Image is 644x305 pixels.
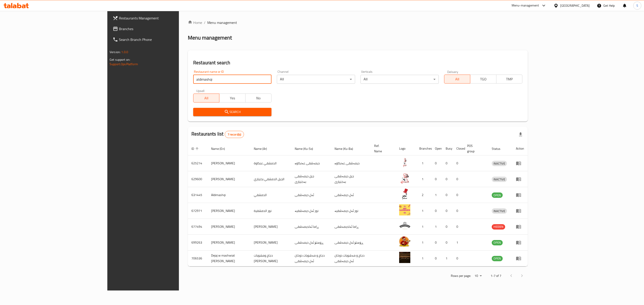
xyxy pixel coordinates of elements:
td: 1 [416,251,431,266]
td: 0 [453,187,464,203]
div: HIDDEN [492,224,505,230]
span: Search Branch Phone [119,37,211,42]
td: ئەل دیمەشقی [331,187,371,203]
td: 1 [416,235,431,251]
span: 1.0.0 [121,49,128,55]
table: enhanced table [188,142,528,266]
span: Search [197,109,268,115]
td: دجاج و مەشویات دوخان ئەل دیمەشقی [331,251,371,266]
td: جبل ديمەشقی بەختیاری [291,171,331,187]
span: Restaurants Management [119,15,211,21]
td: الجبل الدمشقي بختياري [250,171,291,187]
div: Menu [516,192,524,198]
span: OPEN [492,193,503,198]
span: All [195,95,218,101]
label: Upsell [196,89,205,92]
td: 1 [416,219,431,235]
div: [GEOGRAPHIC_DATA] [560,3,590,8]
div: Menu [516,176,524,182]
td: 0 [431,235,442,251]
span: Version: [110,49,121,55]
td: 1 [453,235,464,251]
td: ڕاما ئەلدیمەشقی [331,219,371,235]
span: OPEN [492,240,503,245]
span: Name (Ar) [254,146,273,151]
td: [PERSON_NAME] [250,235,291,251]
a: Support.OpsPlatform [110,61,138,67]
nav: breadcrumb [188,20,528,25]
a: Branches [109,23,215,34]
div: Menu [516,256,524,261]
div: Menu [516,161,524,166]
td: نور ئەل ديمەشقیە [291,203,331,219]
td: 0 [453,171,464,187]
div: OPEN [492,256,503,261]
td: 0 [431,203,442,219]
span: Ref. Name [374,143,390,154]
span: Branches [119,26,211,31]
span: INACTIVE [492,177,507,182]
img: Dejaj w mashwiat Dokhan Aldimashqi [399,252,410,263]
p: Rows per page: [451,273,471,279]
td: 0 [453,203,464,219]
td: 0 [442,219,453,235]
div: Menu [516,240,524,245]
span: ID [191,146,200,151]
button: No [245,94,271,102]
td: Dejaj w mashwiat [PERSON_NAME] [208,251,250,266]
th: Action [512,142,528,155]
th: Busy [442,142,453,155]
td: 0 [442,187,453,203]
td: ڕۆستۆ ئەل دیمەشقی [331,235,371,251]
td: نور الدمشقية [250,203,291,219]
img: Nur Aldimashqia [399,204,410,215]
td: 1 [431,187,442,203]
img: Rosto Aldimashqi [399,236,410,247]
td: [PERSON_NAME] [208,235,250,251]
span: INACTIVE [492,161,507,166]
img: Rama Aldimashqi [399,220,410,231]
td: 1 [431,219,442,235]
div: Menu [516,224,524,229]
h2: Restaurant search [193,59,522,66]
a: Restaurants Management [109,13,215,23]
td: ڕاما ئەلدیمەشقی [291,219,331,235]
td: جبل ديمەشقی بەختیاری [331,171,371,187]
th: Closed [453,142,464,155]
span: TGO [472,76,494,82]
td: [PERSON_NAME] [208,219,250,235]
td: دجاج ومشويات [PERSON_NAME] [250,251,291,266]
button: All [444,75,470,84]
img: Aldimashqi [399,188,410,200]
span: Yes [221,95,244,101]
td: 0 [453,219,464,235]
th: Logo [396,142,416,155]
td: 0 [442,203,453,219]
div: Rows per page: [473,273,483,279]
td: 1 [442,251,453,266]
td: نور ئەل ديمەشقیە [331,203,371,219]
td: ڕۆستۆ ئەل دیمەشقی [291,235,331,251]
div: All [277,75,355,84]
td: [PERSON_NAME] [208,155,250,171]
td: 1 [416,203,431,219]
div: Total records count [225,131,244,138]
td: 0 [442,235,453,251]
div: OPEN [492,240,503,245]
td: 2 [416,187,431,203]
td: 0 [431,171,442,187]
span: 7 record(s) [225,132,244,137]
td: دجاج و مەشویات دوخان ئەل دیمەشقی [291,251,331,266]
span: Name (Ku-Ba) [335,146,359,151]
span: Get support on: [110,57,130,63]
input: Search for restaurant name or ID.. [193,75,271,84]
span: Name (Ku-So) [295,146,319,151]
a: Search Branch Phone [109,34,215,45]
th: Branches [416,142,431,155]
button: All [193,94,219,102]
td: 0 [442,171,453,187]
button: Yes [219,94,245,102]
